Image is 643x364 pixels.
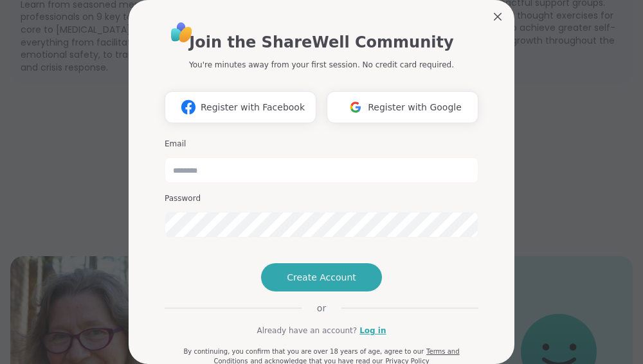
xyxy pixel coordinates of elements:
h3: Email [165,139,478,150]
button: Register with Google [327,91,478,123]
span: Register with Google [368,101,462,114]
a: Log in [359,325,386,336]
span: Already have an account? [257,325,357,336]
span: Create Account [287,271,356,284]
button: Register with Facebook [165,91,316,123]
span: By continuing, you confirm that you are over 18 years of age, agree to our [183,348,424,355]
span: or [302,302,341,315]
img: ShareWell Logo [167,18,196,47]
button: Create Account [261,263,382,291]
h1: Join the ShareWell Community [189,31,453,54]
span: Register with Facebook [201,101,305,114]
h3: Password [165,193,478,204]
p: You're minutes away from your first session. No credit card required. [189,59,454,71]
img: ShareWell Logomark [343,95,368,119]
img: ShareWell Logomark [176,95,201,119]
